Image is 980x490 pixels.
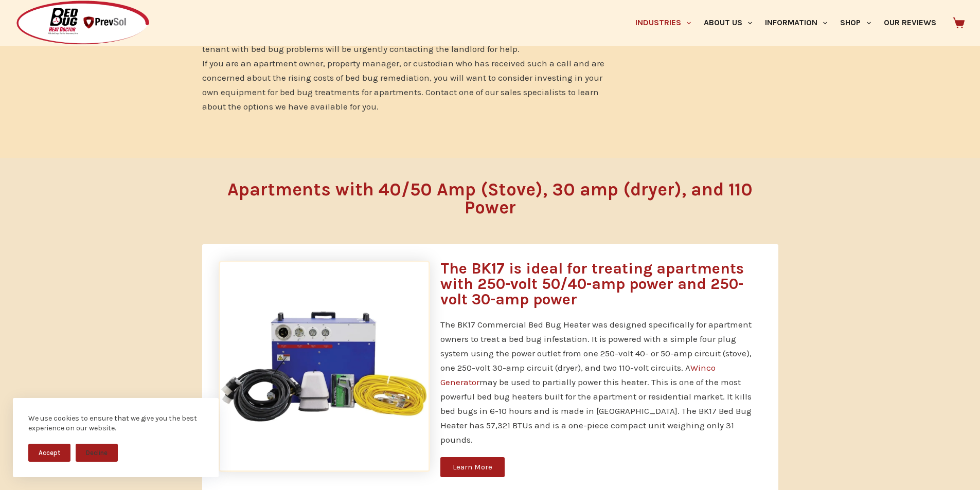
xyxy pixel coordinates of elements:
[219,180,761,216] h2: Apartments with 40/50 Amp (Stove), 30 amp (dryer), and 110 Power
[8,4,39,35] button: Open LiveChat chat widget
[28,413,203,433] div: We use cookies to ensure that we give you the best experience on our website.
[453,463,492,471] span: Learn More
[440,317,762,447] p: The BK17 Commercial Bed Bug Heater was designed specifically for apartment owners to treat a bed ...
[28,444,70,462] button: Accept
[440,457,505,477] a: Learn More
[76,444,118,462] button: Decline
[440,261,762,307] h3: The BK17 is ideal for treating apartments with 250-volt 50/40-amp power and 250-volt 30-amp power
